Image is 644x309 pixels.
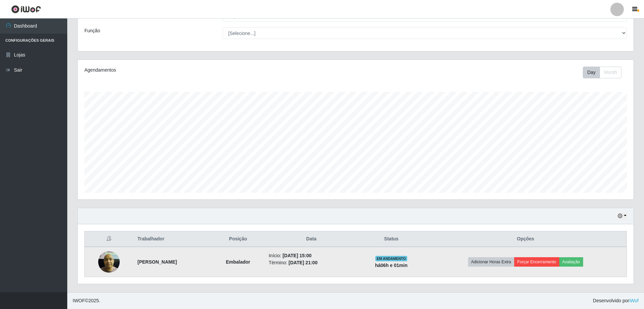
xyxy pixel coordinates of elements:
[375,256,407,261] span: EM ANDAMENTO
[265,231,358,247] th: Data
[134,231,212,247] th: Trabalhador
[84,67,305,74] div: Agendamentos
[289,260,317,265] time: [DATE] 21:00
[84,27,100,34] label: Função
[212,231,265,247] th: Posição
[138,259,177,265] strong: [PERSON_NAME]
[514,257,559,267] button: Forçar Encerramento
[583,67,621,78] div: First group
[468,257,514,267] button: Adicionar Horas Extra
[282,253,311,258] time: [DATE] 15:00
[98,247,120,276] img: 1755557335737.jpeg
[593,297,639,304] span: Desenvolvido por
[583,67,627,78] div: Toolbar with button groups
[583,67,600,78] button: Day
[269,259,354,266] li: Término:
[269,252,354,259] li: Início:
[375,263,408,268] strong: há 06 h e 01 min
[358,231,425,247] th: Status
[73,297,100,304] span: © 2025 .
[11,5,41,13] img: CoreUI Logo
[424,231,627,247] th: Opções
[600,67,621,78] button: Month
[559,257,583,267] button: Avaliação
[629,298,639,303] a: iWof
[73,298,85,303] span: IWOF
[226,259,250,265] strong: Embalador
